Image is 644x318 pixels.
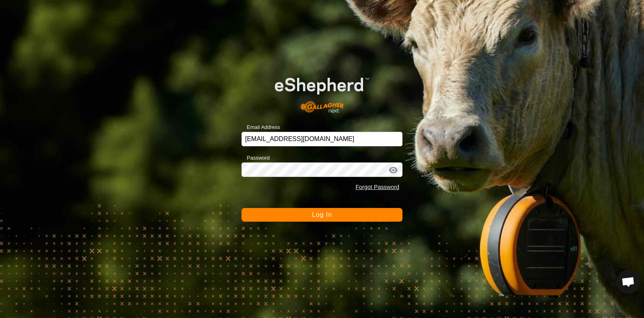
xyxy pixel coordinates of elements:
span: Log In [312,211,332,218]
a: Forgot Password [355,184,399,190]
button: Log In [242,208,402,222]
img: E-shepherd Logo [258,64,386,119]
div: Open chat [616,270,640,294]
input: Email Address [242,132,402,146]
label: Email Address [242,123,280,131]
label: Password [242,154,270,162]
